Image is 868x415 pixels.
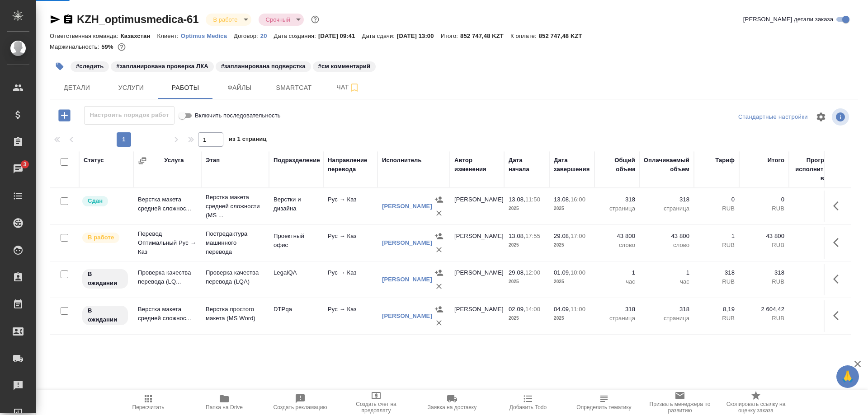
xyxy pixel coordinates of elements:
[116,62,208,71] p: #запланирована проверка ЛКА
[101,43,115,50] p: 59%
[133,191,201,222] td: Верстка макета средней сложнос...
[328,156,373,174] div: Направление перевода
[186,390,262,415] button: Папка на Drive
[644,241,689,250] p: слово
[274,156,320,165] div: Подразделение
[109,82,153,93] span: Услуги
[81,195,129,207] div: Менеджер проверил работу исполнителя, передает ее на следующий этап
[206,404,243,410] span: Папка на Drive
[81,232,129,244] div: Исполнитель выполняет работу
[132,404,165,410] span: Пересчитать
[269,264,323,295] td: LegalQA
[698,305,735,314] p: 8,19
[432,316,446,330] button: Удалить
[88,306,123,324] p: В ожидании
[571,306,585,312] p: 11:00
[828,268,849,290] button: Здесь прячутся важные кнопки
[644,195,689,204] p: 318
[599,241,635,250] p: слово
[234,33,260,39] p: Договор:
[744,241,784,250] p: RUB
[698,241,735,250] p: RUB
[260,33,274,39] p: 20
[312,62,377,70] span: см комментарий
[414,390,490,415] button: Заявка на доставку
[116,41,127,53] button: 46722.42 RUB;
[525,306,540,312] p: 14:00
[138,156,147,165] button: Сгруппировать
[432,206,446,220] button: Удалить
[599,156,635,174] div: Общий объем
[744,195,784,204] p: 0
[599,277,635,286] p: час
[362,33,397,39] p: Дата сдачи:
[432,243,446,256] button: Удалить
[344,401,409,414] span: Создать счет на предоплату
[698,268,735,277] p: 318
[206,14,251,26] div: В работе
[509,314,545,323] p: 2025
[832,108,851,126] span: Посмотреть информацию
[318,33,362,39] p: [DATE] 09:41
[269,227,323,259] td: Проектный офис
[81,305,129,326] div: Исполнитель назначен, приступать к работе пока рано
[382,239,432,246] a: [PERSON_NAME]
[274,404,327,410] span: Создать рекламацию
[509,269,525,276] p: 29.08,
[181,32,234,39] a: Optimus Medica
[259,14,304,26] div: В работе
[576,404,631,410] span: Определить тематику
[450,227,504,259] td: [PERSON_NAME]
[644,277,689,286] p: час
[382,156,422,165] div: Исполнитель
[510,33,539,39] p: К оплате:
[263,16,293,23] button: Срочный
[554,269,571,276] p: 01.09,
[18,160,32,169] span: 3
[644,314,689,323] p: страница
[525,233,540,239] p: 17:55
[599,195,635,204] p: 318
[599,268,635,277] p: 1
[509,306,525,312] p: 02.09,
[195,111,281,120] span: Включить последовательность
[793,156,834,183] div: Прогресс исполнителя в SC
[744,277,784,286] p: RUB
[55,82,99,93] span: Детали
[554,241,590,250] p: 2025
[450,264,504,295] td: [PERSON_NAME]
[644,156,689,174] div: Оплачиваемый объем
[644,305,689,314] p: 318
[164,82,207,93] span: Работы
[525,196,540,203] p: 11:50
[450,300,504,332] td: [PERSON_NAME]
[698,195,735,204] p: 0
[744,305,784,314] p: 2 604,42
[599,204,635,213] p: страница
[810,106,832,128] span: Настроить таблицу
[50,56,70,76] button: Добавить тэг
[323,264,377,295] td: Рус → Каз
[309,14,321,25] button: Доп статусы указывают на важность/срочность заказа
[723,401,788,414] span: Скопировать ссылку на оценку заказа
[274,33,318,39] p: Дата создания:
[50,43,101,50] p: Маржинальность:
[715,156,735,165] div: Тариф
[382,276,432,283] a: [PERSON_NAME]
[509,404,547,410] span: Добавить Todo
[269,300,323,332] td: DTPqa
[566,390,642,415] button: Определить тематику
[460,33,510,39] p: 852 747,48 KZT
[121,33,157,39] p: Казахстан
[698,232,735,241] p: 1
[599,305,635,314] p: 318
[272,82,316,93] span: Smartcat
[88,233,114,242] p: В работе
[554,314,590,323] p: 2025
[382,203,432,210] a: [PERSON_NAME]
[571,196,585,203] p: 16:00
[599,232,635,241] p: 43 800
[382,312,432,319] a: [PERSON_NAME]
[84,156,104,165] div: Статус
[50,14,61,25] button: Скопировать ссылку для ЯМессенджера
